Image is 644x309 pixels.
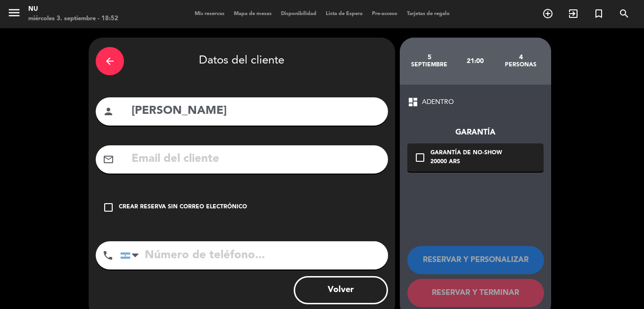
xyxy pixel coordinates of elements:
[430,158,502,167] div: 20000 ARS
[28,14,118,24] div: miércoles 3. septiembre - 18:52
[103,154,114,165] i: mail_outline
[7,6,21,23] button: menu
[619,8,630,19] i: search
[498,54,544,61] div: 4
[103,106,114,117] i: person
[190,11,229,16] span: Mis reservas
[593,8,604,19] i: turned_in_not
[586,6,611,22] span: Reserva especial
[131,150,381,169] input: Email del cliente
[561,6,586,22] span: WALK IN
[407,127,544,139] div: Garantía
[452,45,498,78] div: 21:00
[276,11,321,16] span: Disponibilidad
[430,149,502,158] div: Garantía de no-show
[367,11,402,16] span: Pre-acceso
[407,96,419,108] span: dashboard
[407,246,544,274] button: RESERVAR Y PERSONALIZAR
[407,279,544,307] button: RESERVAR Y TERMINAR
[568,8,579,19] i: exit_to_app
[120,241,388,269] input: Número de teléfono...
[121,242,142,269] div: Argentina: +54
[28,5,118,14] div: Nu
[102,250,114,261] i: phone
[119,203,247,212] div: Crear reserva sin correo electrónico
[104,55,116,67] i: arrow_back
[294,276,388,304] button: Volver
[611,6,637,22] span: BUSCAR
[407,54,453,61] div: 5
[7,6,21,20] i: menu
[542,8,553,19] i: add_circle_outline
[321,11,367,16] span: Lista de Espera
[229,11,276,16] span: Mapa de mesas
[402,11,454,16] span: Tarjetas de regalo
[96,45,388,78] div: Datos del cliente
[535,6,561,22] span: RESERVAR MESA
[422,97,454,108] span: ADENTRO
[498,61,544,69] div: personas
[414,152,426,163] i: check_box_outline_blank
[131,102,381,121] input: Nombre del cliente
[103,202,114,213] i: check_box_outline_blank
[407,61,453,69] div: septiembre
